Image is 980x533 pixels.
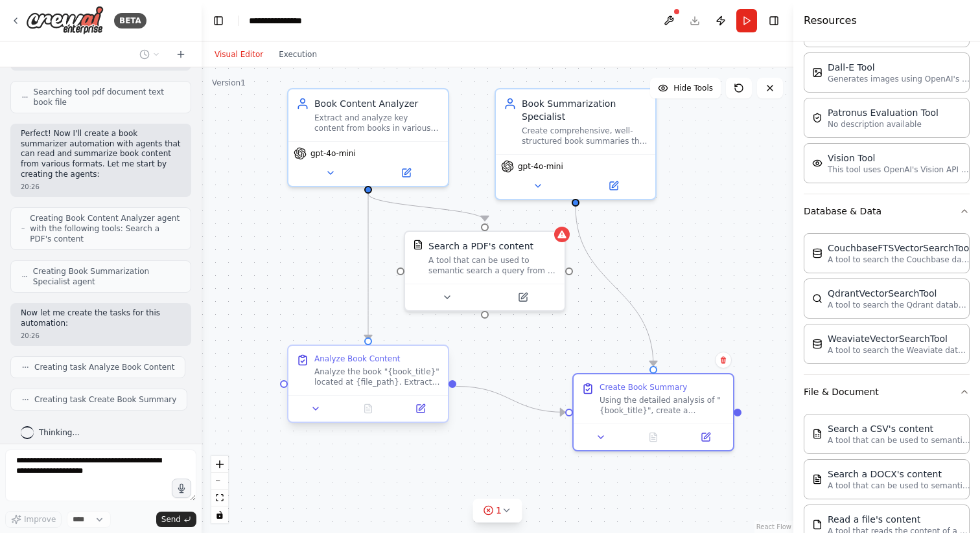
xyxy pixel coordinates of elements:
span: gpt-4o-mini [310,148,356,159]
div: Dall-E Tool [828,61,970,74]
div: Create comprehensive, well-structured book summaries that capture the essence, key messages, and ... [522,126,647,146]
p: Now let me create the tasks for this automation: [21,308,181,328]
div: Create Book SummaryUsing the detailed analysis of "{book_title}", create a comprehensive yet conc... [572,373,734,451]
img: CSVSearchTool [812,429,822,439]
div: A tool that can be used to semantic search a query from a PDF's content. [428,255,557,276]
button: Start a new chat [170,47,191,62]
div: Extract and analyze key content from books in various formats (PDF, DOCX, TXT), identifying main ... [314,113,440,133]
g: Edge from f5eb836d-4e2a-4df9-ab06-196c78c229e5 to a3fb16c0-ec90-4a74-a095-95a35f9fca9f [569,207,660,366]
div: QdrantVectorSearchTool [828,287,970,300]
div: Analyze Book Content [314,354,401,364]
button: Send [156,512,196,527]
div: CouchbaseFTSVectorSearchTool [828,242,972,255]
div: Book Content Analyzer [314,97,440,110]
div: Book Summarization SpecialistCreate comprehensive, well-structured book summaries that capture th... [495,88,657,200]
span: Creating Book Content Analyzer agent with the following tools: Search a PDF's content [30,213,180,244]
button: File & Document [804,375,970,409]
div: Analyze Book ContentAnalyze the book "{book_title}" located at {file_path}. Extract key themes, m... [287,347,449,425]
g: Edge from 7116f054-ce3a-4163-b6f0-2bda8d3b6c68 to a3fb16c0-ec90-4a74-a095-95a35f9fca9f [456,380,565,419]
div: WeaviateVectorSearchTool [828,332,970,345]
p: A tool that can be used to semantic search a query from a CSV's content. [828,435,970,446]
h4: Resources [804,13,857,28]
div: Book Content AnalyzerExtract and analyze key content from books in various formats (PDF, DOCX, TX... [287,88,449,187]
span: Send [161,514,181,525]
button: Open in side panel [369,165,443,181]
div: BETA [114,13,146,28]
button: Hide right sidebar [765,12,783,30]
p: A tool to search the Qdrant database for relevant information on internal documents. [828,300,970,310]
img: FileReadTool [812,519,822,530]
button: Open in side panel [486,289,559,305]
div: Analyze the book "{book_title}" located at {file_path}. Extract key themes, main arguments, chapt... [314,367,440,387]
p: This tool uses OpenAI's Vision API to describe the contents of an image. [828,164,970,175]
img: PDFSearchTool [413,240,423,250]
button: No output available [341,401,396,416]
div: PDFSearchToolSearch a PDF's contentA tool that can be used to semantic search a query from a PDF'... [404,231,566,312]
img: DOCXSearchTool [812,474,822,484]
div: Create Book Summary [600,382,687,392]
span: gpt-4o-mini [518,161,563,172]
button: Visual Editor [207,47,271,62]
button: Hide left sidebar [209,12,227,30]
span: Creating task Create Book Summary [34,394,176,405]
button: Hide Tools [650,78,721,98]
p: A tool to search the Weaviate database for relevant information on internal documents. [828,345,970,356]
button: toggle interactivity [211,506,228,523]
div: Database & Data [804,228,970,374]
g: Edge from b6dbf1c5-3d9a-44cb-b9a5-ee01dd3bc68a to 7116f054-ce3a-4163-b6f0-2bda8d3b6c68 [362,194,375,340]
div: 20:26 [21,331,181,341]
button: zoom out [211,473,228,490]
button: Switch to previous chat [134,47,165,62]
img: WeaviateVectorSearchTool [812,339,822,349]
img: QdrantVectorSearchTool [812,293,822,304]
button: Click to speak your automation idea [172,479,191,498]
p: Generates images using OpenAI's Dall-E model. [828,74,970,84]
button: 1 [472,499,522,523]
p: A tool that can be used to semantic search a query from a DOCX's content. [828,481,970,491]
button: Improve [5,511,62,528]
div: Vision Tool [828,152,970,164]
div: Book Summarization Specialist [522,97,647,123]
p: No description available [828,119,939,130]
span: Creating task Analyze Book Content [34,362,174,372]
button: zoom in [211,456,228,473]
button: Open in side panel [683,429,728,445]
nav: breadcrumb [249,14,316,27]
img: Logo [26,6,104,35]
span: Creating Book Summarization Specialist agent [33,266,180,287]
div: Search a DOCX's content [828,468,970,481]
div: React Flow controls [211,456,228,523]
div: Version 1 [212,78,246,88]
button: Open in side panel [577,178,650,194]
g: Edge from b6dbf1c5-3d9a-44cb-b9a5-ee01dd3bc68a to 1247d090-680b-414d-a18b-9f98b5a47a6f [362,194,491,221]
p: Perfect! Now I'll create a book summarizer automation with agents that can read and summarize boo... [21,129,181,179]
button: Delete node [715,352,732,369]
button: fit view [211,490,228,506]
span: Thinking... [39,427,80,438]
div: Read a file's content [828,513,970,526]
div: Search a PDF's content [428,240,533,253]
div: Search a CSV's content [828,422,970,435]
span: 1 [496,504,502,517]
button: Open in side panel [398,401,443,416]
span: Searching tool pdf document text book file [34,87,180,108]
img: VisionTool [812,158,822,168]
a: React Flow attribution [756,523,791,530]
div: 20:26 [21,182,181,192]
img: CouchbaseFTSVectorSearchTool [812,248,822,258]
button: Database & Data [804,194,970,228]
span: Improve [24,514,56,525]
div: AI & Machine Learning [804,2,970,194]
button: No output available [626,429,681,445]
p: A tool to search the Couchbase database for relevant information on internal documents. [828,255,970,265]
span: Hide Tools [673,83,713,93]
img: DallETool [812,67,822,78]
button: Execution [271,47,325,62]
div: Patronus Evaluation Tool [828,106,939,119]
img: PatronusEvalTool [812,113,822,123]
div: Using the detailed analysis of "{book_title}", create a comprehensive yet concise summary that in... [600,395,725,416]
